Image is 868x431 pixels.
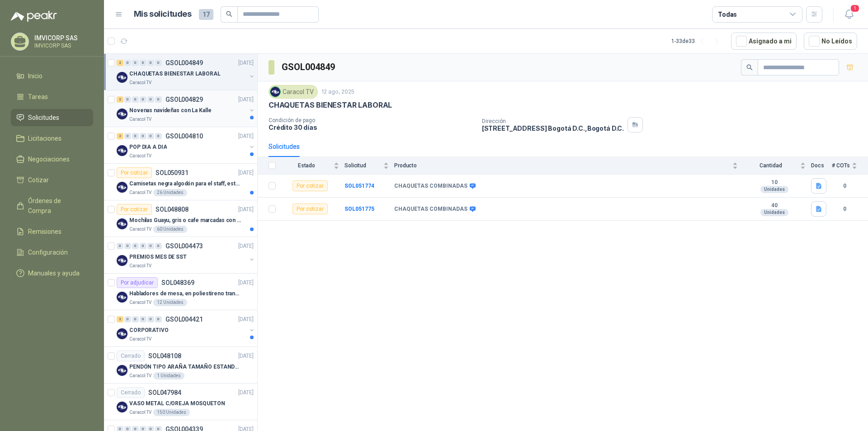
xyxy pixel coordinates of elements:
span: Remisiones [28,227,61,237]
p: Caracol TV [129,336,151,343]
p: IMVICORP SAS [34,43,91,48]
div: 0 [124,133,131,139]
div: 0 [132,133,139,139]
div: 2 [117,60,123,66]
p: IMVICORP SAS [34,35,91,41]
img: Company Logo [117,365,127,376]
a: Inicio [11,67,93,85]
th: Producto [394,157,743,175]
div: 2 [117,96,123,103]
img: Company Logo [117,109,127,119]
p: Caracol TV [129,116,151,123]
img: Company Logo [117,255,127,266]
div: 150 Unidades [153,409,190,416]
b: 0 [832,205,857,213]
img: Company Logo [117,182,127,193]
a: SOL051775 [344,206,374,212]
p: Caracol TV [129,299,151,306]
p: GSOL004810 [165,133,203,139]
p: [DATE] [238,242,254,251]
p: Novenas navideñas con La Kalle [129,106,211,115]
img: Company Logo [270,87,280,97]
div: Cerrado [117,387,145,398]
div: 0 [132,316,139,322]
div: Por cotizar [117,167,152,178]
div: 0 [140,316,146,322]
a: 2 0 0 0 0 0 GSOL004421[DATE] Company LogoCORPORATIVOCaracol TV [117,314,255,343]
span: 17 [199,9,213,20]
img: Company Logo [117,218,127,229]
p: [STREET_ADDRESS] Bogotá D.C. , Bogotá D.C. [482,124,624,132]
span: search [226,11,232,17]
th: Estado [281,157,344,175]
div: 0 [147,316,154,322]
p: SOL048369 [161,279,194,286]
a: Por adjudicarSOL048369[DATE] Company LogoHabladores de mesa, en poliestireno translucido (SOLO EL... [104,274,257,310]
span: Solicitudes [28,113,59,123]
div: 0 [140,133,146,139]
th: Cantidad [743,157,811,175]
b: CHAQUETAS COMBINADAS [394,206,467,213]
div: 0 [147,60,154,66]
span: Negociaciones [28,154,70,164]
p: SOL047984 [148,389,181,396]
p: [DATE] [238,279,254,287]
div: 0 [147,133,154,139]
div: 2 [117,133,123,139]
div: 1 Unidades [153,372,184,379]
a: 2 0 0 0 0 0 GSOL004829[DATE] Company LogoNovenas navideñas con La KalleCaracol TV [117,94,255,123]
div: Solicitudes [269,142,300,152]
p: Dirección [482,118,624,124]
p: SOL048108 [148,353,181,359]
p: PENDÓN TIPO ARAÑA TAMAÑO ESTANDAR [129,363,242,371]
span: Órdenes de Compra [28,196,85,216]
a: 2 0 0 0 0 0 GSOL004849[DATE] Company LogoCHAQUETAS BIENESTAR LABORALCaracol TV [117,57,255,86]
span: 1 [850,4,860,13]
div: Por cotizar [292,180,328,191]
p: 12 ago, 2025 [321,88,354,96]
span: Manuales y ayuda [28,268,80,278]
p: POP DIA A DIA [129,143,167,152]
p: Caracol TV [129,262,151,270]
div: 0 [124,316,131,322]
p: Caracol TV [129,152,151,160]
p: Condición de pago [269,117,475,123]
div: 0 [124,60,131,66]
div: 0 [147,96,154,103]
p: GSOL004849 [165,60,203,66]
p: [DATE] [238,169,254,177]
span: Cantidad [743,162,798,169]
img: Company Logo [117,328,127,339]
span: Producto [394,162,731,169]
div: 0 [132,60,139,66]
a: SOL051774 [344,183,374,189]
p: SOL048808 [156,206,189,213]
div: 60 Unidades [153,226,187,233]
a: Configuración [11,244,93,261]
span: Configuración [28,247,68,257]
div: 0 [132,96,139,103]
a: Negociaciones [11,151,93,168]
div: 0 [147,243,154,249]
p: Caracol TV [129,79,151,86]
div: 0 [155,133,162,139]
p: Caracol TV [129,409,151,416]
a: Remisiones [11,223,93,240]
span: search [746,64,753,71]
span: Solicitud [344,162,382,169]
div: 0 [132,243,139,249]
a: Órdenes de Compra [11,192,93,219]
div: 26 Unidades [153,189,187,196]
img: Logo peakr [11,11,57,22]
p: [DATE] [238,95,254,104]
div: 1 - 33 de 33 [671,34,724,48]
button: 1 [841,6,857,23]
img: Company Logo [117,402,127,412]
a: Solicitudes [11,109,93,126]
div: Caracol TV [269,85,318,99]
img: Company Logo [117,145,127,156]
span: Cotizar [28,175,49,185]
p: [DATE] [238,132,254,141]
